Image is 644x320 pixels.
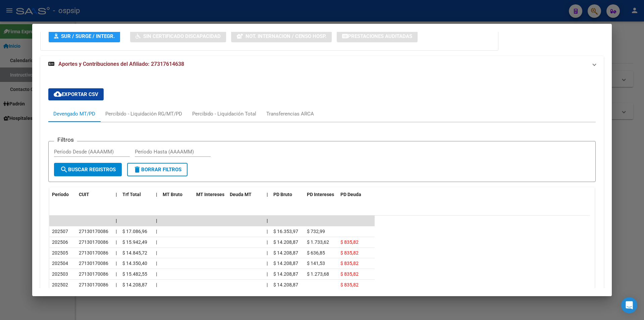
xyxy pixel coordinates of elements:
span: Exportar CSV [54,91,98,97]
span: Borrar Filtros [133,167,181,173]
span: 202506 [52,239,68,245]
datatable-header-cell: | [113,187,120,202]
span: 202507 [52,229,68,234]
div: Devengado MT/PD [53,110,95,118]
span: | [156,239,157,245]
span: | [116,282,117,287]
datatable-header-cell: | [264,187,271,202]
datatable-header-cell: Período [49,187,76,202]
span: | [267,218,268,223]
span: $ 835,82 [340,250,359,256]
span: Trf Total [122,192,141,197]
span: PD Bruto [273,192,292,197]
datatable-header-cell: Deuda MT [227,187,264,202]
span: 202504 [52,261,68,266]
span: | [116,250,117,256]
span: PD Deuda [340,192,361,197]
span: 27130170086 [79,271,108,277]
span: Período [52,192,69,197]
button: Not. Internacion / Censo Hosp. [231,30,332,42]
span: 27130170086 [79,282,108,287]
span: 202502 [52,282,68,287]
span: MT Bruto [163,192,182,197]
mat-icon: delete [133,166,141,174]
span: $ 732,99 [307,229,325,234]
span: | [267,229,268,234]
span: 27130170086 [79,261,108,266]
span: | [156,271,157,277]
button: SUR / SURGE / INTEGR. [49,30,120,42]
span: $ 14.208,87 [273,282,298,287]
div: Open Intercom Messenger [621,297,637,313]
button: Borrar Filtros [127,163,187,176]
span: | [116,271,117,277]
mat-expansion-panel-header: Aportes y Contribuciones del Afiliado: 27317614638 [40,56,604,72]
span: 27130170086 [79,250,108,256]
span: $ 16.353,97 [273,229,298,234]
span: | [267,192,268,197]
span: | [116,229,117,234]
span: | [116,261,117,266]
span: $ 15.482,55 [122,271,147,277]
span: $ 835,82 [340,271,359,277]
datatable-header-cell: | [153,187,160,202]
span: | [116,218,117,223]
span: 202505 [52,250,68,256]
span: | [267,282,268,287]
span: $ 15.942,49 [122,239,147,245]
span: $ 14.208,87 [273,239,298,245]
datatable-header-cell: CUIT [76,187,113,202]
div: Transferencias ARCA [266,110,314,118]
span: | [267,239,268,245]
span: | [116,239,117,245]
span: $ 14.208,87 [273,261,298,266]
datatable-header-cell: Trf Total [120,187,153,202]
span: PD Intereses [307,192,334,197]
span: $ 14.208,87 [273,271,298,277]
span: 27130170086 [79,239,108,245]
datatable-header-cell: PD Bruto [271,187,304,202]
span: 202503 [52,271,68,277]
span: $ 636,85 [307,250,325,256]
button: Prestaciones Auditadas [337,30,418,42]
span: | [156,192,157,197]
div: Percibido - Liquidación Total [192,110,256,118]
span: $ 14.845,72 [122,250,147,256]
div: Percibido - Liquidación RG/MT/PD [105,110,182,118]
span: | [156,229,157,234]
span: $ 835,82 [340,261,359,266]
span: | [267,250,268,256]
span: | [267,271,268,277]
span: Buscar Registros [60,167,116,173]
datatable-header-cell: MT Intereses [194,187,227,202]
mat-icon: search [60,166,68,174]
span: SUR / SURGE / INTEGR. [61,33,115,39]
datatable-header-cell: MT Bruto [160,187,194,202]
span: Sin Certificado Discapacidad [143,33,221,39]
span: $ 14.350,40 [122,261,147,266]
span: $ 835,82 [340,282,359,287]
datatable-header-cell: PD Intereses [304,187,338,202]
h3: Filtros [54,136,77,143]
span: Not. Internacion / Censo Hosp. [246,33,326,39]
span: | [156,261,157,266]
span: $ 1.733,62 [307,239,329,245]
span: $ 17.086,96 [122,229,147,234]
button: Exportar CSV [48,88,104,100]
button: Buscar Registros [54,163,122,176]
mat-icon: cloud_download [54,90,62,98]
datatable-header-cell: PD Deuda [338,187,375,202]
span: | [156,218,157,223]
span: $ 141,53 [307,261,325,266]
span: | [116,192,117,197]
span: | [156,282,157,287]
span: $ 835,82 [340,239,359,245]
span: $ 1.273,68 [307,271,329,277]
span: CUIT [79,192,89,197]
span: $ 14.208,87 [273,250,298,256]
span: MT Intereses [196,192,224,197]
span: 27130170086 [79,229,108,234]
button: Sin Certificado Discapacidad [130,30,226,42]
span: | [267,261,268,266]
span: Prestaciones Auditadas [348,33,412,39]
